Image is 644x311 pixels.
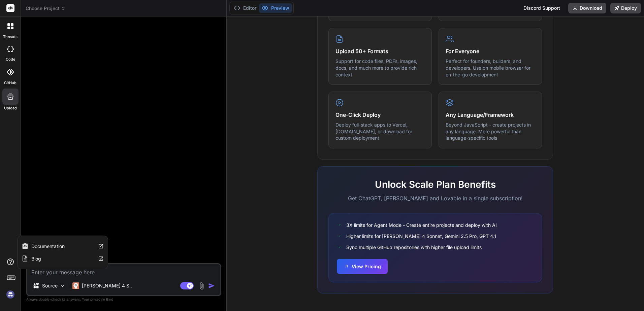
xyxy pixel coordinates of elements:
h4: For Everyone [446,47,535,55]
h4: Any Language/Framework [446,111,535,119]
p: Perfect for founders, builders, and developers. Use on mobile browser for on-the-go development [446,58,535,78]
img: signin [5,289,16,300]
label: Documentation [31,243,65,250]
a: Blog [18,252,108,265]
button: Preview [259,3,292,13]
p: Source [42,282,58,289]
p: Beyond JavaScript - create projects in any language. More powerful than language-specific tools [446,122,535,141]
span: Higher limits for [PERSON_NAME] 4 Sonnet, Gemini 2.5 Pro, GPT 4.1 [346,233,496,240]
label: code [6,57,15,62]
h4: Upload 50+ Formats [335,47,425,55]
p: Deploy full-stack apps to Vercel, [DOMAIN_NAME], or download for custom deployment [335,122,425,141]
span: privacy [90,297,102,301]
img: Claude 4 Sonnet [72,282,79,289]
label: threads [3,34,18,40]
span: 3X limits for Agent Mode - Create entire projects and deploy with AI [346,221,497,229]
p: [PERSON_NAME] 4 S.. [82,282,132,289]
h2: Unlock Scale Plan Benefits [328,177,542,192]
button: Deploy [610,3,641,13]
p: Support for code files, PDFs, images, docs, and much more to provide rich context [335,58,425,78]
h4: One-Click Deploy [335,111,425,119]
img: icon [208,282,215,289]
span: Choose Project [26,5,66,12]
img: attachment [198,282,205,290]
p: Always double-check its answers. Your in Bind [26,296,221,303]
label: GitHub [4,80,17,86]
button: Editor [231,3,259,13]
a: Documentation [18,240,108,252]
div: Discord Support [519,3,564,13]
label: Upload [4,105,17,111]
button: View Pricing [337,259,388,274]
label: Blog [31,255,41,262]
p: Get ChatGPT, [PERSON_NAME] and Lovable in a single subscription! [328,194,542,202]
img: Pick Models [60,283,65,289]
span: Sync multiple GitHub repositories with higher file upload limits [346,244,482,251]
button: Download [568,3,606,13]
